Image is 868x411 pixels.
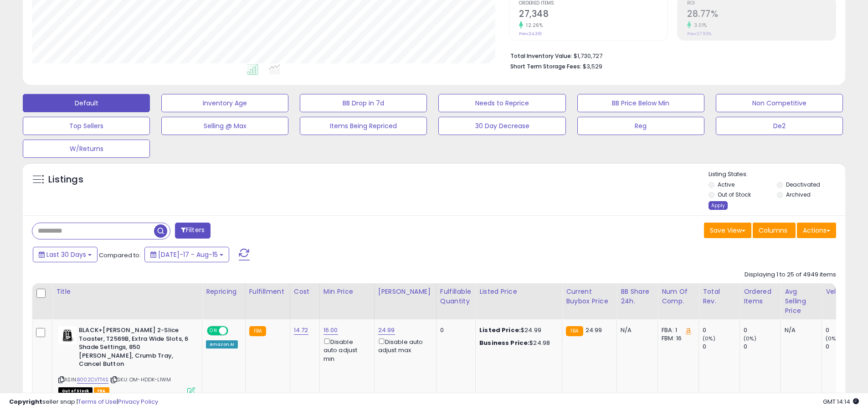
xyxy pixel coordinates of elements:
div: 0 [703,326,740,334]
span: OFF [227,327,241,335]
div: Disable auto adjust min [324,337,367,363]
div: Amazon AI [206,340,238,349]
b: BLACK+[PERSON_NAME] 2-Slice Toaster, T2569B, Extra Wide Slots, 6 Shade Settings, 850 [PERSON_NAME... [79,326,190,371]
button: W/Returns [23,140,150,158]
small: (0%) [703,335,715,342]
label: Out of Stock [718,191,751,198]
div: 0 [703,343,740,351]
button: Non Competitive [716,94,843,112]
button: Inventory Age [161,94,288,112]
small: 3.01% [691,22,707,29]
small: (0%) [744,335,756,342]
div: Fulfillment [249,287,286,297]
small: Prev: 24,361 [519,31,542,36]
b: Total Inventory Value: [510,52,572,60]
button: De2 [716,117,843,135]
small: Prev: 27.93% [687,31,711,36]
div: Num of Comp. [662,287,695,306]
li: $1,730,727 [510,50,829,61]
div: Title [56,287,198,297]
h2: 27,348 [519,9,668,21]
button: Actions [797,223,836,238]
div: Disable auto adjust max [378,337,429,354]
div: Displaying 1 to 25 of 4949 items [745,271,836,279]
a: 16.00 [324,326,338,335]
div: 0 [826,343,863,351]
button: Columns [753,223,796,238]
button: Reg [577,117,704,135]
span: Ordered Items [519,1,668,6]
div: Fulfillable Quantity [440,287,472,306]
div: N/A [785,326,815,334]
b: Short Term Storage Fees: [510,62,581,70]
div: 0 [440,326,468,334]
button: Items Being Repriced [300,117,427,135]
label: Deactivated [786,181,820,188]
button: 30 Day Decrease [438,117,565,135]
button: Default [23,94,150,112]
a: 14.72 [294,326,308,335]
span: | SKU: OM-HDDK-L1WM [110,376,171,383]
span: Columns [759,226,787,235]
span: $3,529 [583,62,602,71]
label: Active [718,181,734,188]
h5: Listings [48,173,83,186]
div: BB Share 24h. [621,287,654,306]
div: seller snap | | [9,398,158,406]
div: Avg Selling Price [785,287,818,316]
small: FBA [566,326,583,336]
div: N/A [621,326,651,334]
button: [DATE]-17 - Aug-15 [144,247,229,262]
b: Listed Price: [479,326,521,334]
div: FBA: 1 [662,326,692,334]
span: [DATE]-17 - Aug-15 [158,250,218,259]
div: FBM: 16 [662,334,692,343]
button: Save View [704,223,751,238]
div: Ordered Items [744,287,777,306]
label: Archived [786,191,811,198]
button: Selling @ Max [161,117,288,135]
div: $24.98 [479,339,555,347]
button: BB Drop in 7d [300,94,427,112]
div: Cost [294,287,316,297]
span: ROI [687,1,836,6]
div: [PERSON_NAME] [378,287,432,297]
span: 2025-09-15 14:14 GMT [823,397,859,406]
div: Velocity [826,287,859,297]
div: $24.99 [479,326,555,334]
button: BB Price Below Min [577,94,704,112]
div: Total Rev. [703,287,736,306]
a: Privacy Policy [118,397,158,406]
div: Listed Price [479,287,558,297]
div: Min Price [324,287,370,297]
p: Listing States: [709,170,845,179]
div: 0 [744,343,781,351]
div: Current Buybox Price [566,287,613,306]
button: Last 30 Days [33,247,98,262]
button: Needs to Reprice [438,94,565,112]
a: B002CVTT4S [77,376,108,384]
small: FBA [249,326,266,336]
span: Compared to: [99,251,141,260]
a: Terms of Use [78,397,117,406]
span: ON [208,327,219,335]
a: 24.99 [378,326,395,335]
span: Last 30 Days [46,250,86,259]
button: Top Sellers [23,117,150,135]
b: Business Price: [479,338,529,347]
small: (0%) [826,335,838,342]
strong: Copyright [9,397,42,406]
div: 0 [826,326,863,334]
div: Apply [709,201,728,210]
button: Filters [175,223,211,239]
img: 31n2RYzJIbL._SL40_.jpg [58,326,77,344]
small: 12.26% [523,22,543,29]
h2: 28.77% [687,9,836,21]
span: 24.99 [586,326,602,334]
div: Repricing [206,287,241,297]
div: 0 [744,326,781,334]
